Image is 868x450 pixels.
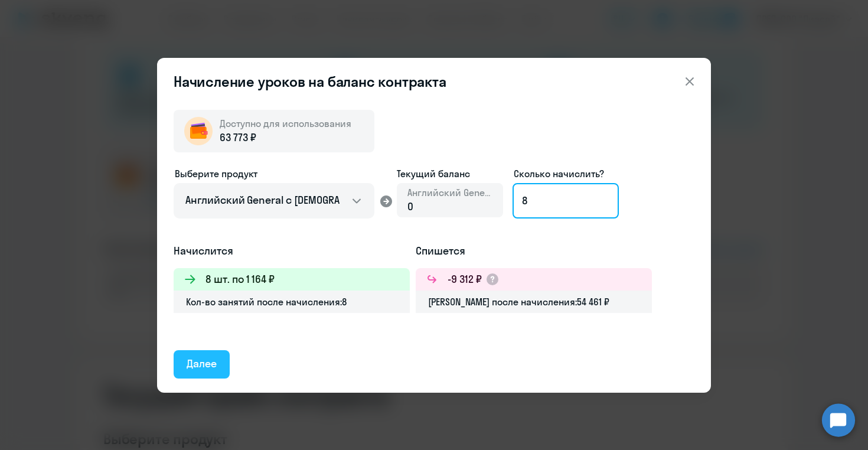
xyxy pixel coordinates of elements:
[175,168,257,180] span: Выберите продукт
[184,117,213,145] img: wallet-circle.png
[407,200,413,213] span: 0
[157,72,711,91] header: Начисление уроков на баланс контракта
[397,167,503,181] span: Текущий баланс
[416,243,652,259] h5: Спишется
[187,356,217,371] div: Далее
[407,186,492,199] span: Английский General
[174,243,410,259] h5: Начислится
[416,291,652,313] div: [PERSON_NAME] после начисления: 54 461 ₽
[514,168,604,180] span: Сколько начислить?
[174,350,230,379] button: Далее
[205,272,275,287] h3: 8 шт. по 1 164 ₽
[174,291,410,313] div: Кол-во занятий после начисления: 8
[220,118,351,129] span: Доступно для использования
[448,272,482,287] h3: -9 312 ₽
[220,130,256,145] span: 63 773 ₽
